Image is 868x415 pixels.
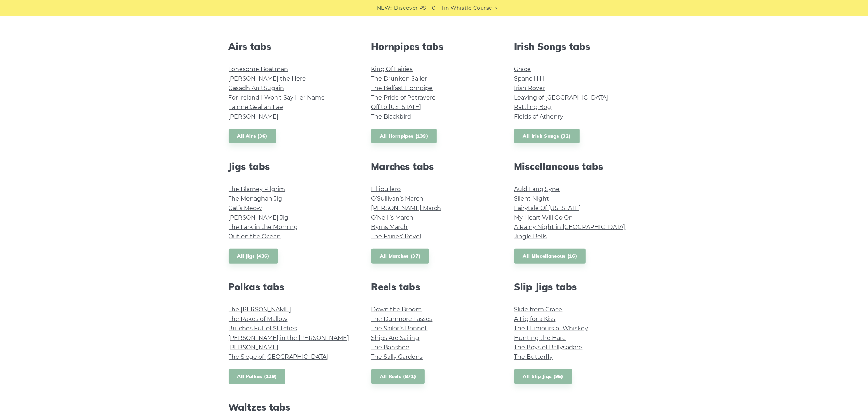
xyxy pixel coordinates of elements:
[229,41,354,52] h2: Airs tabs
[514,186,560,193] a: Auld Lang Syne
[229,369,286,384] a: All Polkas (129)
[229,325,297,332] a: Britches Full of Stitches
[514,224,626,230] a: A Rainy Night in [GEOGRAPHIC_DATA]
[514,369,572,384] a: All Slip Jigs (95)
[371,315,433,322] a: The Dunmore Lasses
[229,161,354,172] h2: Jigs tabs
[371,306,422,313] a: Down the Broom
[371,334,420,341] a: Ships Are Sailing
[377,4,392,12] span: NEW:
[229,353,328,360] a: The Siege of [GEOGRAPHIC_DATA]
[514,344,583,351] a: The Boys of Ballysadare
[514,233,547,240] a: Jingle Bells
[514,205,581,212] a: Fairytale Of [US_STATE]
[229,334,349,341] a: [PERSON_NAME] in the [PERSON_NAME]
[229,315,288,322] a: The Rakes of Mallow
[514,195,549,202] a: Silent Night
[514,353,553,360] a: The Butterfly
[371,41,497,52] h2: Hornpipes tabs
[371,104,421,110] a: Off to [US_STATE]
[229,205,262,212] a: Cat’s Meow
[371,66,413,73] a: King Of Fairies
[229,214,289,221] a: [PERSON_NAME] Jig
[229,85,284,92] a: Casadh An tSúgáin
[229,306,291,313] a: The [PERSON_NAME]
[371,85,433,92] a: The Belfast Hornpipe
[371,129,437,144] a: All Hornpipes (139)
[514,161,640,172] h2: Miscellaneous tabs
[514,41,640,52] h2: Irish Songs tabs
[514,75,546,82] a: Spancil Hill
[229,402,354,413] h2: Waltzes tabs
[514,129,580,144] a: All Irish Songs (32)
[371,369,425,384] a: All Reels (871)
[514,104,552,110] a: Rattling Bog
[371,195,424,202] a: O’Sullivan’s March
[229,104,283,110] a: Fáinne Geal an Lae
[229,113,279,120] a: [PERSON_NAME]
[229,233,281,240] a: Out on the Ocean
[229,224,298,230] a: The Lark in the Morning
[371,353,423,360] a: The Sally Gardens
[229,281,354,292] h2: Polkas tabs
[229,186,285,193] a: The Blarney Pilgrim
[371,186,401,193] a: Lillibullero
[514,325,588,332] a: The Humours of Whiskey
[394,4,418,12] span: Discover
[514,66,531,73] a: Grace
[371,224,408,230] a: Byrns March
[371,113,412,120] a: The Blackbird
[371,344,410,351] a: The Banshee
[229,249,278,264] a: All Jigs (436)
[514,85,545,92] a: Irish Rover
[371,233,421,240] a: The Fairies’ Revel
[514,281,640,292] h2: Slip Jigs tabs
[514,249,586,264] a: All Miscellaneous (16)
[229,344,279,351] a: [PERSON_NAME]
[371,75,427,82] a: The Drunken Sailor
[371,325,428,332] a: The Sailor’s Bonnet
[371,249,429,264] a: All Marches (37)
[229,195,283,202] a: The Monaghan Jig
[514,306,563,313] a: Slide from Grace
[229,94,325,101] a: For Ireland I Won’t Say Her Name
[371,94,436,101] a: The Pride of Petravore
[371,281,497,292] h2: Reels tabs
[371,214,414,221] a: O’Neill’s March
[514,334,566,341] a: Hunting the Hare
[419,4,492,12] a: PST10 - Tin Whistle Course
[514,315,556,322] a: A Fig for a Kiss
[371,205,441,212] a: [PERSON_NAME] March
[229,129,276,144] a: All Airs (36)
[514,94,608,101] a: Leaving of [GEOGRAPHIC_DATA]
[371,161,497,172] h2: Marches tabs
[229,75,306,82] a: [PERSON_NAME] the Hero
[514,214,573,221] a: My Heart Will Go On
[514,113,564,120] a: Fields of Athenry
[229,66,288,73] a: Lonesome Boatman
